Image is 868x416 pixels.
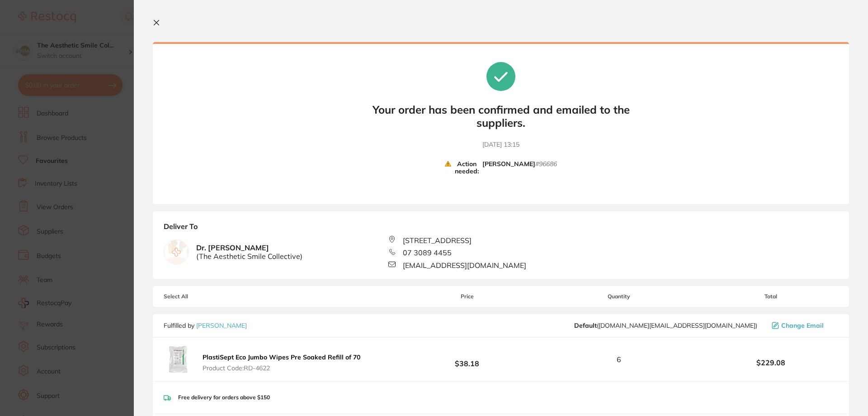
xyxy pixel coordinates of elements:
[203,364,360,372] span: Product Code: RD-4622
[164,240,189,264] img: empty.jpg
[203,353,360,361] b: PlastiSept Eco Jumbo Wipes Pre Soaked Refill of 70
[482,160,535,176] b: [PERSON_NAME]
[535,160,557,176] small: # 96686
[400,351,534,368] b: $38.18
[574,321,597,330] b: Default
[535,293,703,300] span: Quantity
[703,293,838,300] span: Total
[164,345,193,374] img: cXF1dTNtYw
[164,222,838,236] b: Deliver To
[403,249,452,257] span: 07 3089 4455
[451,160,482,176] b: Action needed:
[200,353,363,372] button: PlastiSept Eco Jumbo Wipes Pre Soaked Refill of 70 Product Code:RD-4622
[178,394,270,401] p: Free delivery for orders above $150
[365,103,637,129] b: Your order has been confirmed and emailed to the suppliers.
[781,322,824,329] span: Change Email
[400,293,534,300] span: Price
[164,293,254,300] span: Select All
[196,252,302,260] span: ( The Aesthetic Smile Collective )
[196,244,302,260] b: Dr. [PERSON_NAME]
[196,321,247,330] a: [PERSON_NAME]
[403,261,526,269] span: [EMAIL_ADDRESS][DOMAIN_NAME]
[164,322,247,329] p: Fulfilled by
[703,359,838,367] b: $229.08
[574,322,757,329] span: customer.care@henryschein.com.au
[403,236,472,244] span: [STREET_ADDRESS]
[617,355,621,363] span: 6
[769,321,838,330] button: Change Email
